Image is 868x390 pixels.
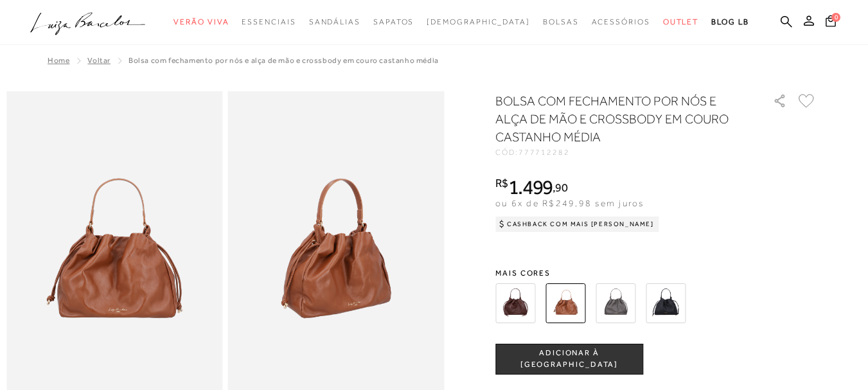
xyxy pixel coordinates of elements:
a: Voltar [87,56,111,65]
a: noSubCategoriesText [242,10,296,34]
span: 777712282 [518,148,570,157]
a: BLOG LB [711,10,748,34]
button: ADICIONAR À [GEOGRAPHIC_DATA] [495,344,643,375]
span: 90 [555,181,567,194]
a: noSubCategoriesText [373,10,414,34]
span: BLOG LB [711,17,748,26]
span: [DEMOGRAPHIC_DATA] [427,17,530,26]
span: 0 [831,13,840,22]
span: Sandálias [309,17,360,26]
a: noSubCategoriesText [427,10,530,34]
span: 1.499 [508,175,553,199]
span: Sapatos [373,17,414,26]
a: noSubCategoriesText [173,10,229,34]
img: BOLSA COM FECHAMENTO POR NÓS E ALÇA DE MÃO E CROSSBODY EM COURO CINZA STORM MÉDIA [596,283,635,323]
span: Acessórios [592,17,650,26]
a: noSubCategoriesText [592,10,650,34]
i: , [553,182,567,193]
img: BOLSA COM FECHAMENTO POR NÓS E ALÇA DE MÃO E CROSSBODY EM COURO CAFÉ MÉDIA [495,283,535,323]
a: noSubCategoriesText [543,10,579,34]
span: Verão Viva [173,17,229,26]
i: R$ [495,177,508,189]
div: CÓD: [495,148,752,156]
a: noSubCategoriesText [309,10,360,34]
img: BOLSA COM FECHAMENTO POR NÓS E ALÇA DE MÃO E CROSSBODY EM COURO CASTANHO MÉDIA [545,283,585,323]
span: BOLSA COM FECHAMENTO POR NÓS E ALÇA DE MÃO E CROSSBODY EM COURO CASTANHO MÉDIA [128,56,439,65]
img: BOLSA COM FECHAMENTO POR NÓS E ALÇA DE MÃO E CROSSBODY EM COURO PRETO MÉDIA [646,283,686,323]
span: Essenciais [242,17,296,26]
span: Mais cores [495,269,817,277]
span: Outlet [663,17,699,26]
a: Home [48,56,69,65]
span: Bolsas [543,17,579,26]
a: noSubCategoriesText [663,10,699,34]
span: ADICIONAR À [GEOGRAPHIC_DATA] [496,348,642,370]
button: 0 [822,14,840,31]
div: Cashback com Mais [PERSON_NAME] [495,217,659,232]
h1: BOLSA COM FECHAMENTO POR NÓS E ALÇA DE MÃO E CROSSBODY EM COURO CASTANHO MÉDIA [495,92,736,146]
span: ou 6x de R$249,98 sem juros [495,198,644,208]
